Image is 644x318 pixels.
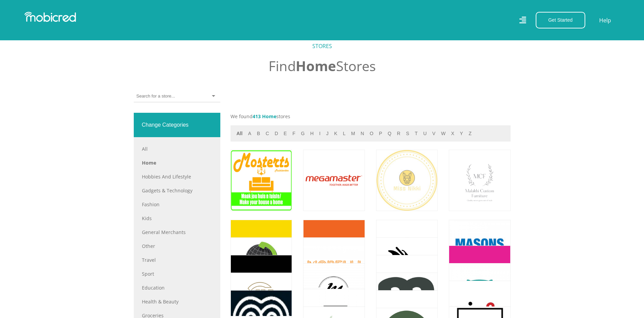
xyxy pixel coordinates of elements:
[449,130,456,137] button: x
[262,113,276,120] span: Home
[368,130,375,137] button: o
[134,43,511,49] h5: STORES
[142,145,212,152] a: All
[142,270,212,277] a: Sport
[466,130,474,137] button: z
[142,242,212,250] a: Other
[332,130,339,137] button: k
[142,229,212,236] a: General Merchants
[395,130,402,137] button: r
[421,130,429,137] button: u
[458,130,465,137] button: y
[377,130,384,137] button: p
[142,187,212,194] a: Gadgets & Technology
[24,12,76,22] img: Mobicred
[299,130,307,137] button: g
[134,58,511,74] h2: Find Stores
[134,113,220,137] div: Change Categories
[253,113,261,120] span: 413
[142,201,212,208] a: Fashion
[263,130,271,137] button: c
[142,284,212,291] a: Education
[282,130,289,137] button: e
[235,130,245,137] button: All
[404,130,411,137] button: s
[349,130,357,137] button: m
[296,57,336,75] span: Home
[273,130,280,137] button: d
[308,130,316,137] button: h
[536,12,585,28] button: Get Started
[136,93,175,99] input: Search for a store...
[317,130,323,137] button: i
[142,256,212,263] a: Travel
[386,130,393,137] button: q
[231,113,511,120] p: We found stores
[599,16,611,25] a: Help
[142,159,212,166] a: Home
[290,130,297,137] button: f
[413,130,420,137] button: t
[142,298,212,305] a: Health & Beauty
[142,173,212,180] a: Hobbies and Lifestyle
[246,130,253,137] button: a
[324,130,331,137] button: j
[430,130,437,137] button: v
[341,130,348,137] button: l
[358,130,366,137] button: n
[142,215,212,222] a: Kids
[439,130,447,137] button: w
[255,130,262,137] button: b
